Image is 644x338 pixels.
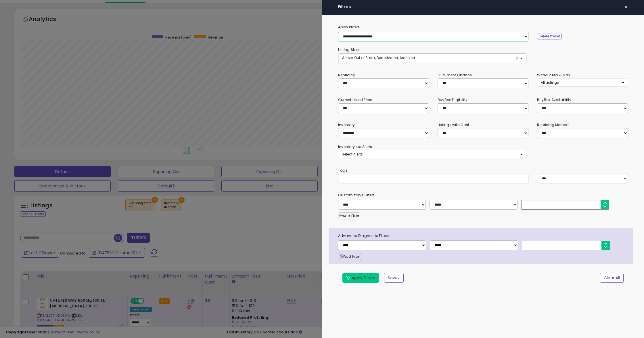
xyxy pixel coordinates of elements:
[537,122,569,127] small: Repricing Method
[342,55,415,60] span: Active, Out of Stock, Deactivated, Archived
[541,80,559,85] span: All Listings
[339,253,361,260] button: Add Filter
[338,4,628,9] h4: Filters
[342,273,379,283] button: Apply Filters
[338,212,360,219] button: Add Filter
[338,97,372,102] small: Current Listed Price
[338,144,372,149] small: InventoryLab Alerts
[537,97,571,102] small: BuyBox Availability
[622,3,630,11] button: ×
[537,78,628,87] button: All Listings
[515,55,519,61] span: ×
[338,150,526,158] button: Select Alerts
[338,122,355,127] small: Inventory
[338,54,526,63] button: Active, Out of Stock, Deactivated, Archived ×
[334,24,632,30] label: Apply Preset:
[342,152,363,157] span: Select Alerts
[334,167,632,174] small: Tags
[338,73,355,77] small: Repricing
[438,73,473,77] small: Fulfillment Channel
[600,273,624,283] button: Clear All
[438,122,469,127] small: Listings with Cost
[537,73,570,77] small: Without Min & Max
[384,273,404,283] button: Save
[624,3,628,11] span: ×
[334,192,632,198] small: Customizable Filters
[438,97,467,102] small: BuyBox Eligibility
[334,233,633,239] span: Advanced Diagnostic Filters
[537,33,562,39] button: Delete Preset
[338,47,360,52] small: Listing State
